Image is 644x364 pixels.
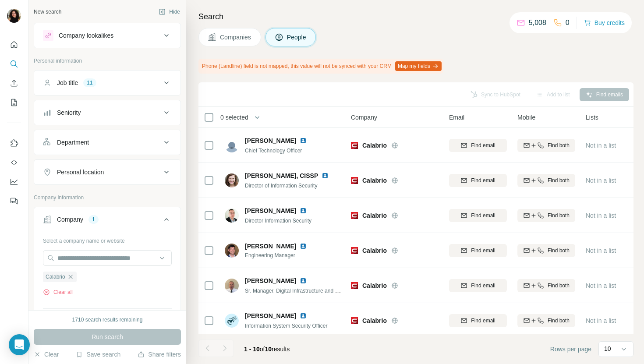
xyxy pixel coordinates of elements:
[548,177,570,184] span: Find both
[586,142,616,149] span: Not in a list
[57,215,83,224] div: Company
[586,317,616,324] span: Not in a list
[300,137,307,144] img: LinkedIn logo
[471,141,495,149] span: Find email
[517,244,575,257] button: Find both
[300,243,307,250] img: LinkedIn logo
[351,317,358,324] img: Logo of Calabrio
[245,323,328,329] span: Information System Security Officer
[34,57,181,65] p: Personal information
[351,113,377,122] span: Company
[362,141,387,150] span: Calabrio
[586,113,598,122] span: Lists
[83,79,96,87] div: 11
[34,132,180,153] button: Department
[300,207,307,214] img: LinkedIn logo
[7,193,21,209] button: Feedback
[449,174,507,187] button: Find email
[351,247,358,254] img: Logo of Calabrio
[57,78,78,87] div: Job title
[245,206,296,215] span: [PERSON_NAME]
[566,18,570,28] p: 0
[225,279,239,293] img: Avatar
[245,218,311,224] span: Director Information Security
[471,247,495,254] span: Find email
[322,172,329,179] img: LinkedIn logo
[7,174,21,190] button: Dashboard
[449,314,507,327] button: Find email
[548,282,570,290] span: Find both
[548,141,570,149] span: Find both
[34,25,180,46] button: Company lookalikes
[220,33,252,42] span: Companies
[245,311,296,320] span: [PERSON_NAME]
[220,113,248,122] span: 0 selected
[34,209,180,233] button: Company1
[517,314,575,327] button: Find both
[471,177,495,184] span: Find email
[34,194,181,201] p: Company information
[449,139,507,152] button: Find email
[517,139,575,152] button: Find both
[265,346,272,353] span: 10
[34,162,180,183] button: Personal location
[548,317,570,325] span: Find both
[138,350,181,359] button: Share filters
[449,209,507,222] button: Find email
[9,334,30,355] div: Open Intercom Messenger
[471,317,495,325] span: Find email
[7,37,21,53] button: Quick start
[46,273,65,281] span: Calabrio
[362,281,387,290] span: Calabrio
[604,344,611,353] p: 10
[88,216,99,223] div: 1
[225,173,239,187] img: Avatar
[7,155,21,170] button: Use Surfe API
[449,244,507,257] button: Find email
[72,316,143,324] div: 1710 search results remaining
[7,56,21,72] button: Search
[7,135,21,151] button: Use Surfe on LinkedIn
[225,209,239,223] img: Avatar
[245,251,317,259] span: Engineering Manager
[76,350,120,359] button: Save search
[351,212,358,219] img: Logo of Calabrio
[362,211,387,220] span: Calabrio
[471,282,495,290] span: Find email
[300,312,307,319] img: LinkedIn logo
[245,172,318,179] span: [PERSON_NAME], CISSP
[57,138,89,147] div: Department
[517,113,535,122] span: Mobile
[34,8,61,16] div: New search
[586,212,616,219] span: Not in a list
[7,95,21,110] button: My lists
[198,59,443,74] div: Phone (Landline) field is not mapped, this value will not be synced with your CRM
[245,148,302,154] span: Chief Technology Officer
[351,177,358,184] img: Logo of Calabrio
[449,113,464,122] span: Email
[244,346,260,353] span: 1 - 10
[529,18,546,28] p: 5,008
[517,279,575,292] button: Find both
[550,345,591,353] span: Rows per page
[244,346,290,353] span: results
[245,276,296,285] span: [PERSON_NAME]
[245,242,296,251] span: [PERSON_NAME]
[7,9,21,23] img: Avatar
[517,174,575,187] button: Find both
[43,233,172,245] div: Select a company name or website
[245,287,381,294] span: Sr. Manager, Digital Infrastructure and Security Operations
[245,183,317,189] span: Director of Information Security
[152,5,186,18] button: Hide
[584,17,625,29] button: Buy credits
[57,108,81,117] div: Seniority
[351,282,358,289] img: Logo of Calabrio
[548,247,570,254] span: Find both
[225,138,239,152] img: Avatar
[225,244,239,258] img: Avatar
[395,61,442,71] button: Map my fields
[245,136,296,145] span: [PERSON_NAME]
[7,75,21,91] button: Enrich CSV
[34,102,180,123] button: Seniority
[362,176,387,185] span: Calabrio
